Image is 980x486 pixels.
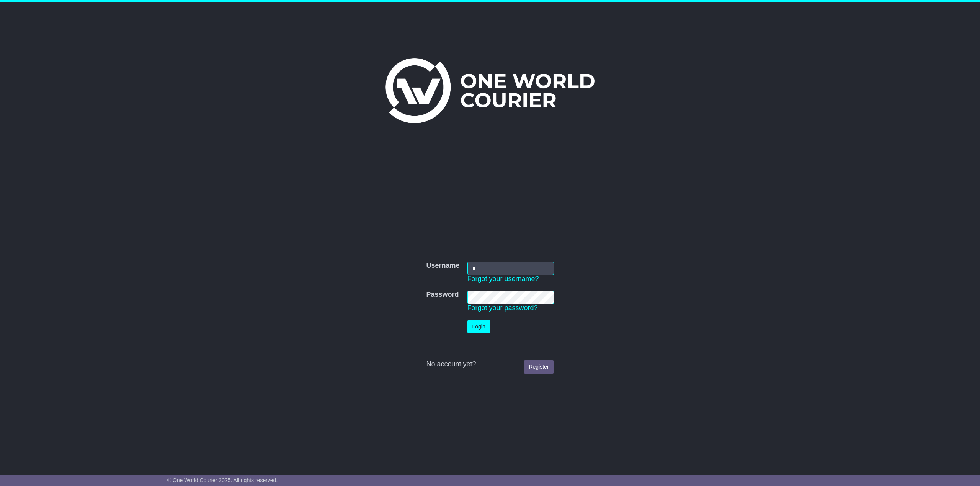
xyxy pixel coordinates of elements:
[167,477,278,483] span: © One World Courier 2025. All rights reserved.
[426,291,459,299] label: Password
[426,262,459,270] label: Username
[467,304,538,312] a: Forgot your password?
[524,360,554,374] a: Register
[467,275,539,283] a: Forgot your username?
[385,58,595,123] img: One World
[426,360,554,369] div: No account yet?
[467,320,490,333] button: Login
